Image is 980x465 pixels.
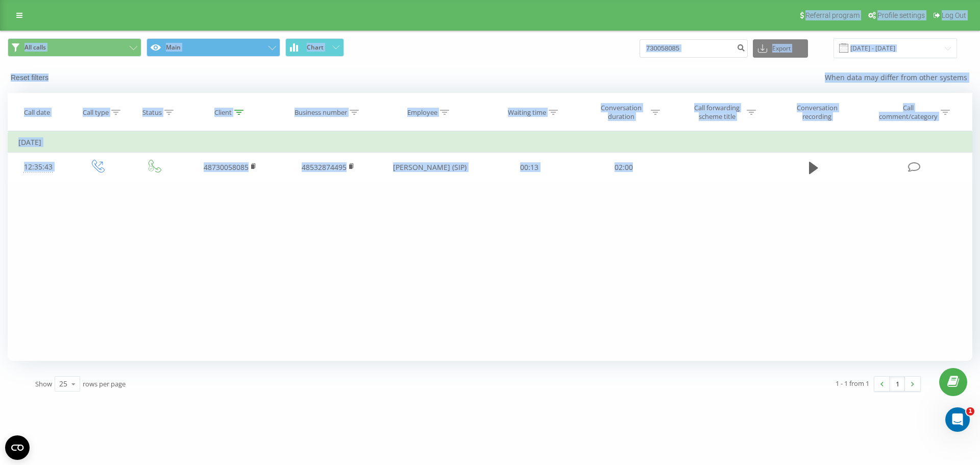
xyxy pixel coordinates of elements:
div: Status [142,108,162,117]
td: [PERSON_NAME] (SIP) [377,153,482,182]
div: Conversation duration [594,104,648,121]
span: Log Out [942,11,966,19]
span: Chart [307,44,324,51]
div: Call forwarding scheme title [690,104,744,121]
button: All calls [8,38,141,57]
span: Profile settings [877,11,925,19]
button: Chart [285,38,344,57]
span: Show [35,379,52,388]
span: 1 [966,407,974,415]
div: Call date [24,108,50,117]
div: 25 [59,379,67,389]
input: Search by number [640,39,748,58]
div: Client [214,108,232,117]
div: Waiting time [508,108,546,117]
a: 48730058085 [204,162,249,172]
div: Call comment/category [878,104,938,121]
span: All calls [24,43,46,52]
button: Export [753,39,808,58]
a: When data may differ from other systems [825,72,972,82]
div: Call type [83,108,109,117]
div: Conversation recording [784,104,850,121]
a: 48532874495 [302,162,347,172]
td: [DATE] [8,132,972,153]
span: Referral program [805,11,860,19]
button: Main [146,38,280,57]
td: 02:00 [576,153,670,182]
button: Open CMP widget [5,435,30,460]
button: Reset filters [8,73,54,82]
td: 00:13 [482,153,576,182]
div: 12:35:43 [18,157,58,177]
div: 1 - 1 from 1 [836,378,869,388]
div: Business number [295,108,347,117]
a: 1 [890,377,905,391]
span: rows per page [83,379,126,388]
div: Employee [407,108,437,117]
iframe: Intercom live chat [945,407,970,432]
